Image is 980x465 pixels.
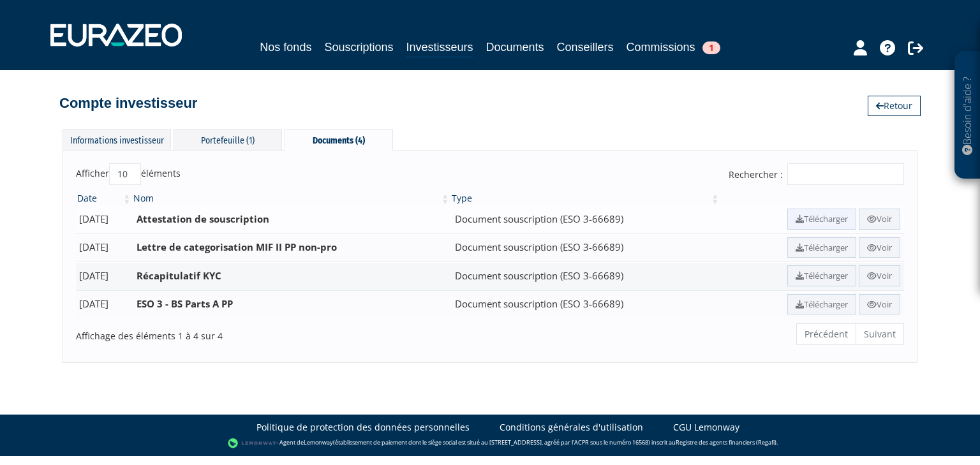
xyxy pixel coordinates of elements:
a: CGU Lemonway [673,421,739,434]
div: Documents (4) [285,129,393,151]
td: Document souscription (ESO 3-66689) [450,233,720,262]
b: Attestation de souscription [137,212,269,225]
a: Lemonway [304,439,333,447]
img: 1732889491-logotype_eurazeo_blanc_rvb.png [50,24,182,47]
a: Voir [859,209,900,230]
div: Portefeuille (1) [174,129,282,150]
a: Télécharger [787,294,856,315]
input: Rechercher : [787,163,904,185]
a: Registre des agents financiers (Regafi) [676,439,776,447]
div: - Agent de (établissement de paiement dont le siège social est situé au [STREET_ADDRESS], agréé p... [13,437,967,450]
label: Afficher éléments [76,163,181,185]
td: Document souscription (ESO 3-66689) [450,290,720,319]
td: [DATE] [76,262,132,290]
a: Voir [859,294,900,315]
a: Télécharger [787,265,856,286]
th: Nom: activer pour trier la colonne par ordre croissant [132,192,450,205]
img: logo-lemonway.png [228,437,277,450]
th: &nbsp; [720,192,904,205]
td: [DATE] [76,205,132,233]
td: [DATE] [76,233,132,262]
a: Politique de protection des données personnelles [256,421,470,434]
a: Retour [868,96,921,116]
div: Affichage des éléments 1 à 4 sur 4 [76,322,410,343]
th: Type: activer pour trier la colonne par ordre croissant [450,192,720,205]
a: Conseillers [557,38,614,56]
a: Souscriptions [324,38,393,56]
label: Rechercher : [729,163,904,185]
a: Nos fonds [260,38,311,56]
a: Investisseurs [406,38,473,58]
b: Récapitulatif KYC [137,269,221,282]
p: Besoin d'aide ? [960,58,975,173]
a: Commissions1 [627,38,720,56]
a: Télécharger [787,237,856,258]
a: Conditions générales d'utilisation [500,421,643,434]
div: Informations investisseur [63,129,171,150]
span: 1 [702,41,720,54]
a: Télécharger [787,209,856,230]
h4: Compte investisseur [59,96,197,111]
b: Lettre de categorisation MIF II PP non-pro [137,240,337,253]
td: Document souscription (ESO 3-66689) [450,205,720,233]
td: Document souscription (ESO 3-66689) [450,262,720,290]
td: [DATE] [76,290,132,319]
a: Documents [486,38,544,56]
select: Afficheréléments [109,163,141,185]
th: Date: activer pour trier la colonne par ordre croissant [76,192,132,205]
b: ESO 3 - BS Parts A PP [137,297,233,310]
a: Voir [859,265,900,286]
a: Voir [859,237,900,258]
